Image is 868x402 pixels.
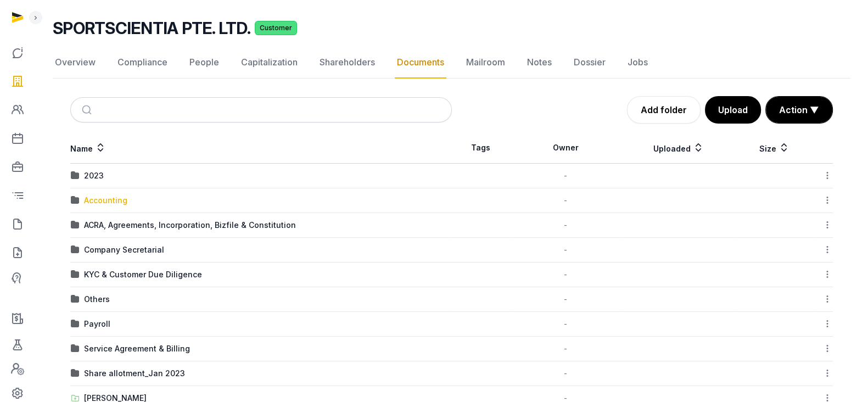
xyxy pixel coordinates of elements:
[84,244,164,255] div: Company Secretarial
[53,47,98,79] a: Overview
[71,196,80,205] img: folder.svg
[187,47,221,79] a: People
[509,164,621,188] td: -
[71,221,80,230] img: folder.svg
[71,270,80,279] img: folder.svg
[395,47,446,79] a: Documents
[53,18,250,38] h2: SPORTSCIENTIA PTE. LTD.
[84,220,296,231] div: ACRA, Agreements, Incorporation, Bizfile & Constitution
[464,47,507,79] a: Mailroom
[84,319,110,330] div: Payroll
[70,132,452,164] th: Name
[84,170,104,181] div: 2023
[509,312,621,337] td: -
[509,337,621,361] td: -
[75,98,101,122] button: Submit
[509,263,621,287] td: -
[736,132,813,164] th: Size
[509,213,621,238] td: -
[84,294,110,305] div: Others
[509,238,621,263] td: -
[71,171,80,180] img: folder.svg
[84,195,127,206] div: Accounting
[525,47,554,79] a: Notes
[53,47,850,79] nav: Tabs
[625,47,650,79] a: Jobs
[71,344,80,353] img: folder.svg
[71,320,80,328] img: folder.svg
[71,369,80,378] img: folder.svg
[509,188,621,213] td: -
[255,21,297,35] span: Customer
[572,47,608,79] a: Dossier
[452,132,510,164] th: Tags
[621,132,736,164] th: Uploaded
[84,269,202,280] div: KYC & Customer Due Diligence
[71,295,80,304] img: folder.svg
[84,368,185,379] div: Share allotment_Jan 2023
[239,47,300,79] a: Capitalization
[509,287,621,312] td: -
[705,96,761,124] button: Upload
[509,361,621,386] td: -
[317,47,377,79] a: Shareholders
[766,97,832,123] button: Action ▼
[627,96,701,124] a: Add folder
[71,245,80,254] img: folder.svg
[84,343,190,354] div: Service Agreement & Billing
[115,47,170,79] a: Compliance
[509,132,621,164] th: Owner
